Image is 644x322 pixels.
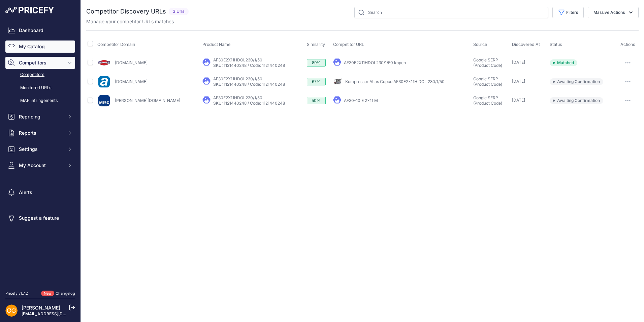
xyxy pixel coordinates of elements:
[115,98,180,103] a: [PERSON_NAME][DOMAIN_NAME]
[473,42,487,47] span: Source
[5,143,75,155] button: Settings
[588,7,639,18] button: Massive Actions
[473,57,502,68] span: Google SERP (Product Code)
[307,97,326,104] div: 50%
[5,212,75,224] a: Suggest a feature
[86,18,174,25] p: Manage your competitor URLs matches
[213,76,262,81] a: AF30E2X11HDOL230/1/50
[5,24,75,283] nav: Sidebar
[333,42,364,47] span: Competitor URL
[5,41,75,53] a: My Catalog
[5,127,75,139] button: Reports
[307,78,326,85] div: 67%
[550,78,603,85] span: Awaiting Confirmation
[473,95,502,106] span: Google SERP (Product Code)
[5,186,75,198] a: Alerts
[512,60,525,65] span: [DATE]
[213,57,262,62] a: AF30E2X11HDOL230/1/50
[620,42,635,47] span: Actions
[41,291,54,296] span: New
[5,95,75,107] a: MAP infringements
[354,7,548,18] input: Search
[213,82,285,87] a: SKU: 1121440248 / Code: 1121440248
[5,24,75,36] a: Dashboard
[5,159,75,171] button: My Account
[56,291,75,296] a: Changelog
[169,8,189,16] span: 3 Urls
[19,130,63,136] span: Reports
[550,97,603,104] span: Awaiting Confirmation
[345,79,445,84] a: Kompressor Atlas Copco AF30E2x11H DOL 230/1/50
[19,113,63,120] span: Repricing
[97,42,135,47] span: Competitor Domain
[512,98,525,103] span: [DATE]
[5,291,28,296] div: Pricefy v1.7.2
[550,59,577,66] span: Matched
[5,7,54,14] img: Pricefy Logo
[5,69,75,81] a: Competitors
[473,76,502,87] span: Google SERP (Product Code)
[307,59,326,66] div: 89%
[115,79,148,84] a: [DOMAIN_NAME]
[19,162,63,169] span: My Account
[19,146,63,153] span: Settings
[213,63,285,68] a: SKU: 1121440248 / Code: 1121440248
[552,7,584,18] button: Filters
[344,60,406,65] a: AF30E2X11HDOL230/1/50 kopen
[550,42,562,47] span: Status
[5,82,75,94] a: Monitored URLs
[5,57,75,69] button: Competitors
[344,98,378,103] a: AF30-10 E 2x11 M
[86,7,166,16] h2: Competitor Discovery URLs
[213,101,285,106] a: SKU: 1121440248 / Code: 1121440248
[115,60,148,65] a: [DOMAIN_NAME]
[213,95,262,100] a: AF30E2X11HDOL230/1/50
[22,305,60,311] a: [PERSON_NAME]
[22,311,92,316] a: [EMAIL_ADDRESS][DOMAIN_NAME]
[512,79,525,84] span: [DATE]
[19,59,63,66] span: Competitors
[5,111,75,123] button: Repricing
[307,42,325,47] span: Similarity
[512,42,540,47] span: Discovered At
[202,42,230,47] span: Product Name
